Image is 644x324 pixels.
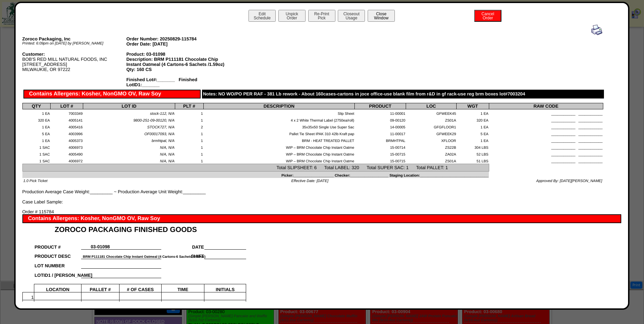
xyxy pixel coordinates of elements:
[126,41,231,47] div: Order Date: [DATE]
[34,240,81,250] td: PRODUCT #
[34,284,81,292] td: LOCATION
[126,77,231,87] div: Finished Lot#:_______ Finished LotID1:_______
[457,143,489,150] td: 304 LBS
[406,157,457,164] td: ZS01A
[50,143,83,150] td: 4006973
[406,150,457,157] td: ZA02A
[22,130,50,137] td: 5 EA
[50,116,83,123] td: 4005141
[489,143,603,150] td: ____________ ____________
[489,157,603,164] td: ____________ ____________
[203,109,355,116] td: Slip Sheet
[22,24,603,204] div: Production Average Case Weight:_________ ~ Production Average Unit Weight:_________ Case Label Sa...
[22,164,489,171] td: Total SLIPSHEET: 6 Total LABEL: 320 Total SUPER SAC: 1 Total PALLET: 1
[50,150,83,157] td: 4005490
[83,255,205,259] font: BRM P111181 Chocolate Chip Instant Oatmeal (4 Cartons-6 Sachets /1.59oz)
[457,103,489,109] th: WGT
[457,109,489,116] td: 1 EA
[338,10,365,22] button: CloseoutUsage
[126,36,231,41] div: Order Number: 20250829-115784
[355,143,406,150] td: 15-00714
[22,292,34,300] td: 1
[126,67,231,72] div: Qty: 160 CS
[50,103,83,109] th: LOT #
[457,123,489,130] td: 1 EA
[355,116,406,123] td: 09-00120
[23,179,48,183] span: 1.0 Pick Ticket
[83,103,175,109] th: LOT ID
[368,10,395,22] button: CloseWindow
[203,143,355,150] td: WIP – BRM Chocolate Chip Instant Oatme
[204,284,246,292] td: INITIALS
[34,268,81,278] td: LOTID1 / [PERSON_NAME]
[406,116,457,123] td: ZS01A
[22,36,127,41] div: Zoroco Packaging, Inc
[161,250,204,259] td: SHIFT
[406,137,457,143] td: XFLOOR
[160,146,174,150] span: N/A, N/A
[175,150,203,157] td: 1
[34,223,246,234] td: ZOROCO PACKAGING FINISHED GOODS
[22,137,50,143] td: 1 EA
[406,109,457,116] td: GFWEEK45
[23,90,201,98] div: Contains Allergens: Kosher, NonGMO OV, Raw Soy
[126,52,231,57] div: Product: 03-01098
[406,130,457,137] td: GFWEEK29
[203,116,355,123] td: 4 x 2 White Thermal Label (2750ea/roll)
[278,10,306,22] button: UnpickOrder
[489,109,603,116] td: ____________ ____________
[457,150,489,157] td: 52 LBS
[161,240,204,250] td: DATE
[203,130,355,137] td: Pallet Tie Sheet IPAK 310 42lb Kraft pap
[50,109,83,116] td: 7003349
[22,214,621,223] div: Contains Allergens: Kosher, NonGMO OV, Raw Soy
[22,123,50,130] td: 1 EA
[152,139,174,143] span: brmhtpal, N/A
[355,130,406,137] td: 11-00017
[175,109,203,116] td: 1
[291,179,328,183] span: Effective Date: [DATE]
[355,123,406,130] td: 14-00005
[81,284,119,292] td: PALLET #
[489,123,603,130] td: ____________ ____________
[133,119,174,123] span: 9800-251-09-00120, N/A
[536,179,602,183] span: Approved By: [DATE][PERSON_NAME]
[489,130,603,137] td: ____________ ____________
[489,103,603,109] th: RAW CODE
[175,103,203,109] th: PLT #
[308,10,335,22] button: Re-PrintPick
[22,103,50,109] th: QTY
[175,116,203,123] td: 1
[160,152,174,157] span: N/A, N/A
[406,123,457,130] td: GFGFLOOR1
[160,159,174,163] span: N/A, N/A
[175,143,203,150] td: 1
[144,132,174,136] span: OF00017093, N/A
[203,157,355,164] td: WIP – BRM Chocolate Chip Instant Oatme
[22,109,50,116] td: 1 EA
[50,137,83,143] td: 4005373
[22,52,127,72] div: BOB'S RED MILL NATURAL FOODS, INC [STREET_ADDRESS] MILWAUKIE, OR 97222
[355,150,406,157] td: 15-00715
[22,300,34,308] td: 2
[355,137,406,143] td: BRMHTPAL
[175,130,203,137] td: 1
[203,103,355,109] th: DESCRIPTION
[50,130,83,137] td: 4003996
[22,171,489,178] td: Picker:____________________ Checker:___________________ Staging Location:________________________...
[22,41,127,46] div: Printed: 6:09pm on [DATE] by [PERSON_NAME]
[355,103,406,109] th: PRODUCT
[22,150,50,157] td: 1 SAC
[34,259,81,268] td: LOT NUMBER
[175,157,203,164] td: 1
[355,109,406,116] td: 11-00001
[50,157,83,164] td: 4006972
[203,137,355,143] td: BRM - HEAT TREATED PALLET
[489,116,603,123] td: ____________ ____________
[249,10,276,22] button: EditSchedule
[457,116,489,123] td: 320 EA
[175,123,203,130] td: 2
[22,143,50,150] td: 1 SAC
[474,10,501,22] button: CancelOrder
[489,150,603,157] td: ____________ ____________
